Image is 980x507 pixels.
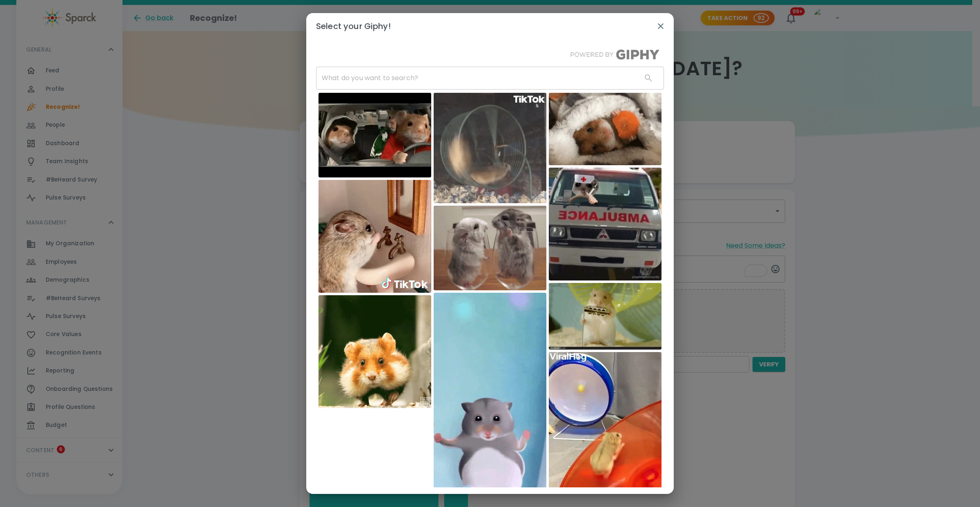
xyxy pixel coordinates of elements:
[318,180,431,293] img: Hamster GIF by TikTok France
[549,93,661,165] img: Relaxing Om Nom GIF
[316,67,635,90] input: What do you want to search?
[306,13,674,39] h2: Select your Giphy!
[434,93,546,203] img: Hamster GIF by TikTok
[318,93,431,177] img: hamster GIF
[434,206,546,290] img: Mouse Love GIF
[549,283,661,350] img: Instrument GIF
[549,168,661,280] img: Doctor Nurse GIF by Sad Hamster
[566,49,664,60] img: Powered by GIPHY
[318,295,431,408] img: Bbc Earth Fish GIF by BBC America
